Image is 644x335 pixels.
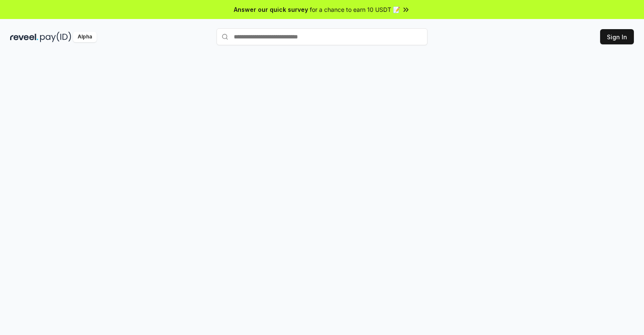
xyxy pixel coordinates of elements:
[40,32,71,42] img: pay_id
[600,29,634,44] button: Sign In
[310,5,400,14] span: for a chance to earn 10 USDT 📝
[10,32,38,42] img: reveel_dark
[73,32,97,42] div: Alpha
[234,5,308,14] span: Answer our quick survey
